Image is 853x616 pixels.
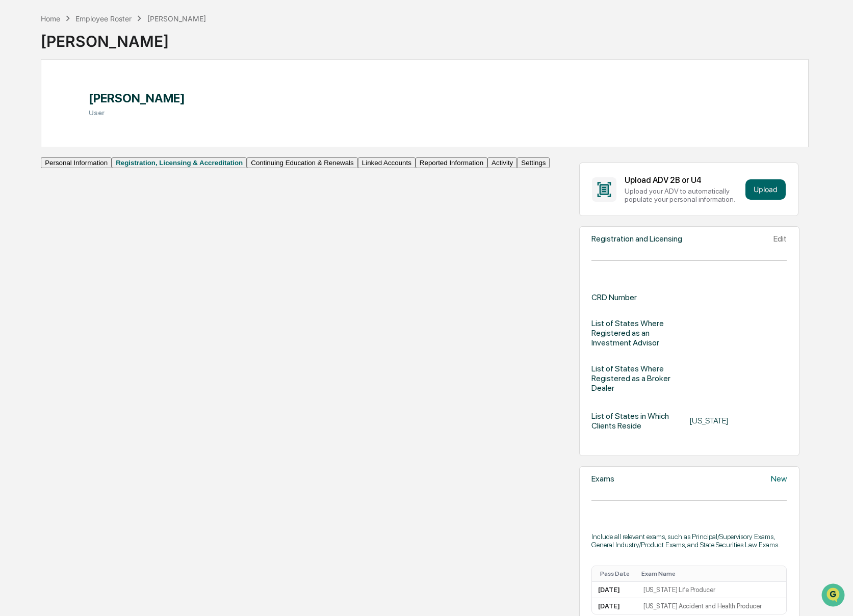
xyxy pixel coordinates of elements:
td: [DATE] [592,598,637,614]
div: We're offline, we'll be back soon [35,88,133,96]
div: List of States Where Registered as an Investment Advisor [591,318,679,347]
div: New [771,474,787,484]
span: Pylon [101,173,123,180]
div: CRD Number [591,292,637,302]
div: Home [41,14,60,23]
button: Linked Accounts [358,157,416,168]
button: Reported Information [416,157,487,168]
img: 1746055101610-c473b297-6a78-478c-a979-82029cc54cd1 [10,78,29,96]
a: 🗄️Attestations [70,124,131,143]
div: 🗄️ [74,129,82,138]
p: How can we help? [10,21,186,38]
span: Data Lookup [20,148,64,158]
td: [DATE] [592,582,637,598]
button: Registration, Licensing & Accreditation [112,157,247,168]
div: Toggle SortBy [600,570,633,577]
div: Edit [773,234,787,244]
a: Powered byPylon [72,172,123,180]
h3: User [89,109,185,117]
div: Upload your ADV to automatically populate your personal information. [625,187,741,203]
h1: [PERSON_NAME] [89,91,185,105]
span: Preclearance [20,128,66,139]
button: Start new chat [173,81,186,93]
button: Activity [487,157,517,168]
div: Start new chat [35,78,167,88]
div: Upload ADV 2B or U4 [625,175,741,185]
button: Settings [517,157,550,168]
div: Registration and Licensing [591,234,682,244]
a: 🔎Data Lookup [6,144,68,162]
div: Employee Roster [75,14,132,23]
div: Toggle SortBy [780,570,783,577]
span: Attestations [84,128,126,139]
td: [US_STATE] Accident and Health Producer [637,598,772,614]
div: List of States in Which Clients Reside [591,409,679,432]
div: [PERSON_NAME] [147,14,206,23]
div: Include all relevant exams, such as Principal/Supervisory Exams, General Industry/Product Exams, ... [591,532,787,549]
td: [US_STATE] Life Producer [637,582,772,598]
div: 🖐️ [10,129,18,138]
div: [US_STATE] [689,416,787,425]
button: Personal Information [41,157,112,168]
a: 🖐️Preclearance [6,124,70,143]
input: Clear [27,46,168,57]
button: Upload [745,179,786,200]
button: Continuing Education & Renewals [247,157,358,168]
div: Toggle SortBy [641,570,768,577]
div: secondary tabs example [41,157,550,168]
iframe: Open customer support [820,582,848,610]
div: 🔎 [10,149,18,157]
div: [PERSON_NAME] [41,24,206,50]
div: List of States Where Registered as a Broker Dealer [591,364,679,393]
div: Exams [591,474,614,484]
